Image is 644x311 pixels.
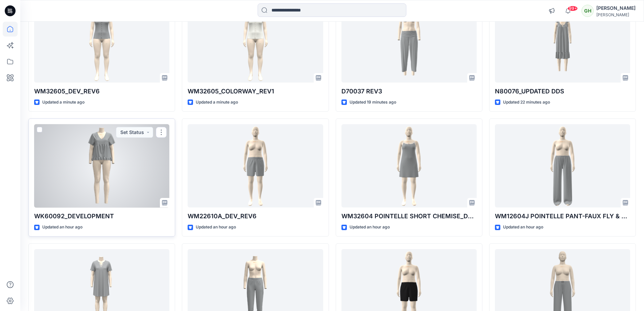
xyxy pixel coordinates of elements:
[34,87,169,96] p: WM32605_DEV_REV6
[581,5,594,17] div: GH
[596,4,636,12] div: [PERSON_NAME]
[34,212,169,221] p: WK60092_DEVELOPMENT
[596,12,636,17] div: [PERSON_NAME]
[34,124,169,208] a: WK60092_DEVELOPMENT
[495,212,630,221] p: WM12604J POINTELLE PANT-FAUX FLY & BUTTONS + PICOT_REV11
[42,99,85,106] p: Updated a minute ago
[495,87,630,96] p: N80076_UPDATED DDS
[188,124,323,208] a: WM22610A_DEV_REV6
[350,224,390,231] p: Updated an hour ago
[188,212,323,221] p: WM22610A_DEV_REV6
[196,99,238,106] p: Updated a minute ago
[42,224,82,231] p: Updated an hour ago
[350,99,396,106] p: Updated 19 minutes ago
[341,124,477,208] a: WM32604 POINTELLE SHORT CHEMISE_DEV_REV3
[503,224,543,231] p: Updated an hour ago
[188,87,323,96] p: WM32605_COLORWAY_REV1
[196,224,236,231] p: Updated an hour ago
[341,87,477,96] p: D70037 REV3
[568,6,578,11] span: 99+
[503,99,550,106] p: Updated 22 minutes ago
[495,124,630,208] a: WM12604J POINTELLE PANT-FAUX FLY & BUTTONS + PICOT_REV11
[341,212,477,221] p: WM32604 POINTELLE SHORT CHEMISE_DEV_REV3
